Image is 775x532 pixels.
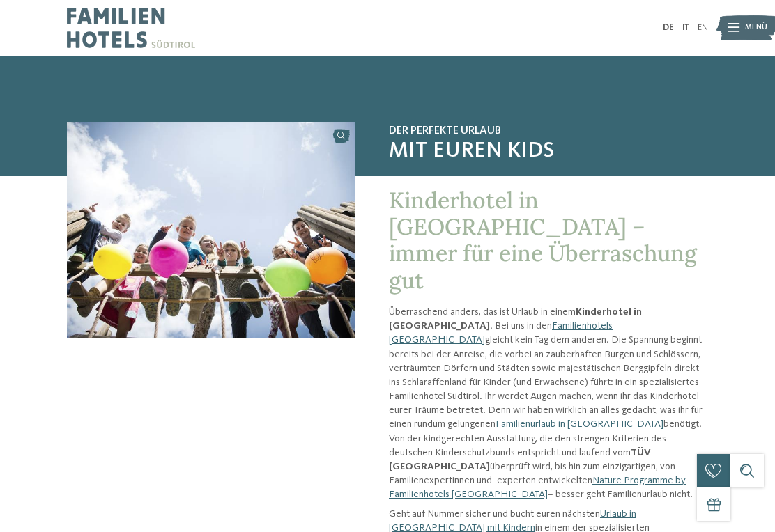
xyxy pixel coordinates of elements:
span: mit euren Kids [389,138,708,164]
span: Kinderhotel in [GEOGRAPHIC_DATA] – immer für eine Überraschung gut [389,186,697,295]
img: Kinderhotel in Südtirol für Spiel, Spaß und Action [67,122,355,338]
a: DE [663,23,674,32]
a: EN [698,23,708,32]
p: Überraschend anders, das ist Urlaub in einem . Bei uns in den gleicht kein Tag dem anderen. Die S... [389,305,708,501]
span: Der perfekte Urlaub [389,125,708,138]
a: Familienurlaub in [GEOGRAPHIC_DATA] [496,419,663,429]
strong: TÜV [GEOGRAPHIC_DATA] [389,448,651,471]
a: IT [682,23,689,32]
span: Menü [745,22,767,33]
